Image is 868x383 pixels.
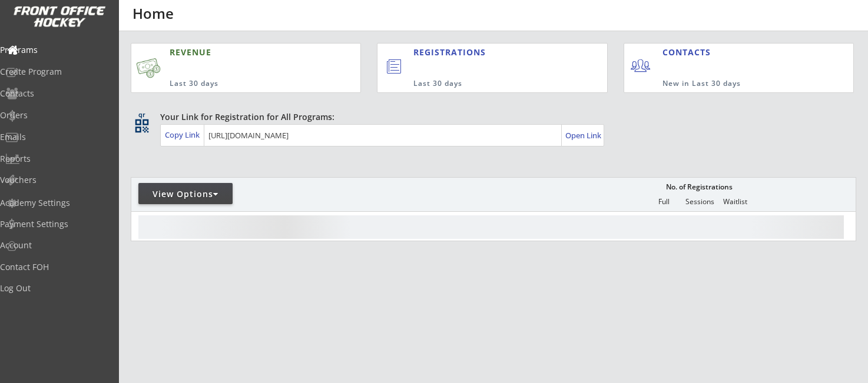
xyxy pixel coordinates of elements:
[134,111,148,119] div: qr
[170,46,306,58] div: REVENUE
[160,111,820,123] div: Your Link for Registration for All Programs:
[662,46,716,58] div: CONTACTS
[165,129,202,140] div: Copy Link
[682,198,717,206] div: Sessions
[565,131,602,141] div: Open Link
[170,79,306,89] div: Last 30 days
[565,127,602,144] a: Open Link
[413,79,559,89] div: Last 30 days
[662,183,736,191] div: No. of Registrations
[413,46,555,58] div: REGISTRATIONS
[662,79,799,89] div: New in Last 30 days
[646,198,681,206] div: Full
[138,188,233,200] div: View Options
[133,117,151,135] button: qr_code
[717,198,753,206] div: Waitlist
